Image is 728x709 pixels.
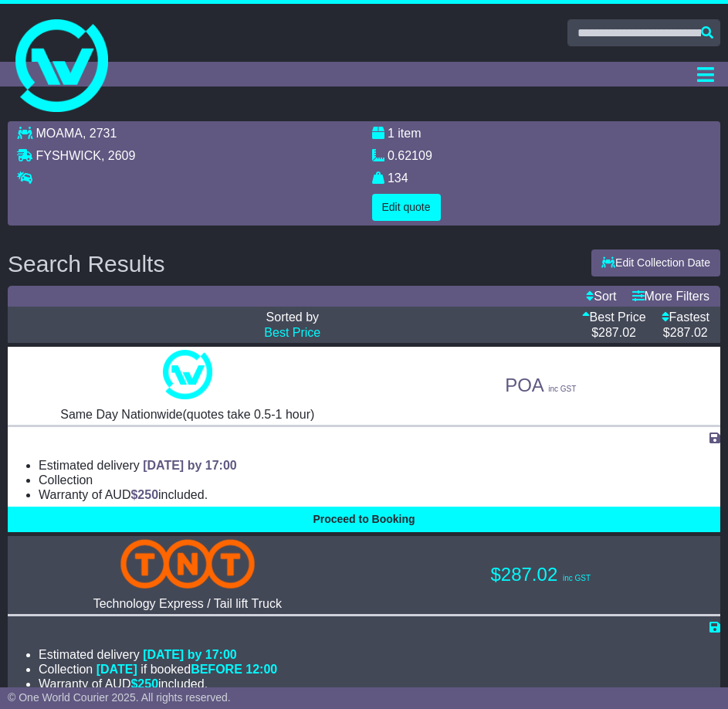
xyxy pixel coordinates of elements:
span: 134 [388,171,408,185]
span: Same Day Nationwide(quotes take 0.5-1 hour) [60,408,314,421]
a: More Filters [632,290,709,303]
p: $287.02 [372,564,710,586]
span: item [398,127,421,140]
span: inc GST [563,574,591,582]
span: Technology Express / Tail lift Truck [93,597,282,610]
li: Warranty of AUD included. [39,677,720,691]
p: Sorted by [19,310,567,324]
span: , 2731 [83,127,117,140]
span: [DATE] by 17:00 [143,648,237,661]
span: MOAMA [36,127,82,140]
p: $ [662,325,709,340]
span: inc GST [548,385,576,393]
button: Edit Collection Date [591,249,720,276]
span: 287.02 [598,326,636,339]
button: Proceed to Booking [8,507,720,532]
button: Edit quote [372,194,441,221]
li: Warranty of AUD included. [39,487,720,502]
span: [DATE] by 17:00 [143,459,237,472]
span: 287.02 [670,326,708,339]
span: 1 [388,127,394,140]
a: Sort [586,290,616,303]
span: 0.62109 [388,149,432,162]
span: [DATE] [97,663,137,676]
a: Best Price [264,326,320,339]
p: POA [372,375,710,397]
p: $ [582,325,646,340]
li: Collection [39,473,720,487]
span: 250 [137,677,158,690]
span: if booked [97,663,277,676]
li: Estimated delivery [39,458,720,473]
img: TNT Domestic: Technology Express / Tail lift Truck [120,539,255,589]
li: Collection [39,662,720,677]
li: Estimated delivery [39,647,720,662]
span: $ [130,677,158,690]
span: $ [130,488,158,501]
img: One World Courier: Same Day Nationwide(quotes take 0.5-1 hour) [163,350,212,399]
a: Best Price [582,310,646,324]
span: BEFORE [191,663,242,676]
a: Fastest [662,310,709,324]
span: 12:00 [245,663,277,676]
span: 250 [137,488,158,501]
span: © One World Courier 2025. All rights reserved. [8,691,231,704]
span: , 2609 [101,149,135,162]
span: FYSHWICK [36,149,100,162]
button: Toggle navigation [690,62,720,87]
